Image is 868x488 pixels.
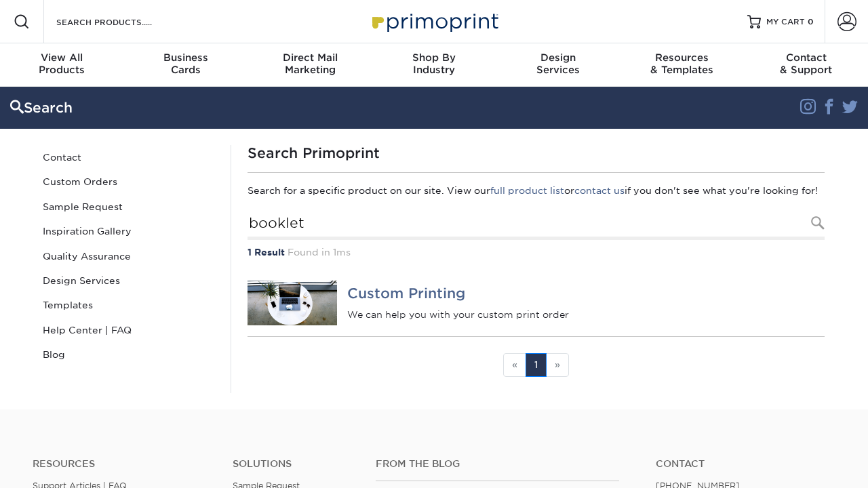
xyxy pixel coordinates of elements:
[248,52,372,64] span: Direct Mail
[233,458,355,470] h4: Solutions
[37,268,220,293] a: Design Services
[37,342,220,367] a: Blog
[496,52,620,64] span: Design
[248,247,285,258] strong: 1 Result
[526,353,547,377] a: 1
[248,43,372,87] a: Direct MailMarketing
[248,209,825,240] input: Search Products...
[347,285,825,302] h4: Custom Printing
[37,293,220,317] a: Templates
[620,52,744,76] div: & Templates
[37,145,220,169] a: Contact
[656,458,835,470] a: Contact
[372,43,496,87] a: Shop ByIndustry
[33,458,212,470] h4: Resources
[620,52,744,64] span: Resources
[808,17,814,26] span: 0
[248,281,337,325] img: Custom Printing
[574,185,625,196] a: contact us
[490,185,564,196] a: full product list
[124,43,248,87] a: BusinessCards
[37,244,220,268] a: Quality Assurance
[248,145,825,161] h1: Search Primoprint
[55,14,187,30] input: SEARCH PRODUCTS.....
[124,52,248,64] span: Business
[347,307,825,321] p: We can help you with your custom print order
[288,247,351,258] span: Found in 1ms
[37,195,220,219] a: Sample Request
[372,52,496,76] div: Industry
[496,43,620,87] a: DesignServices
[620,43,744,87] a: Resources& Templates
[496,52,620,76] div: Services
[248,184,825,197] p: Search for a specific product on our site. View our or if you don't see what you're looking for!
[366,7,502,36] img: Primoprint
[744,43,868,87] a: Contact& Support
[248,270,825,336] a: Custom Printing Custom Printing We can help you with your custom print order
[766,16,805,28] span: MY CART
[744,52,868,76] div: & Support
[37,219,220,243] a: Inspiration Gallery
[37,318,220,342] a: Help Center | FAQ
[744,52,868,64] span: Contact
[124,52,248,76] div: Cards
[372,52,496,64] span: Shop By
[376,458,619,470] h4: From the Blog
[37,169,220,194] a: Custom Orders
[248,52,372,76] div: Marketing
